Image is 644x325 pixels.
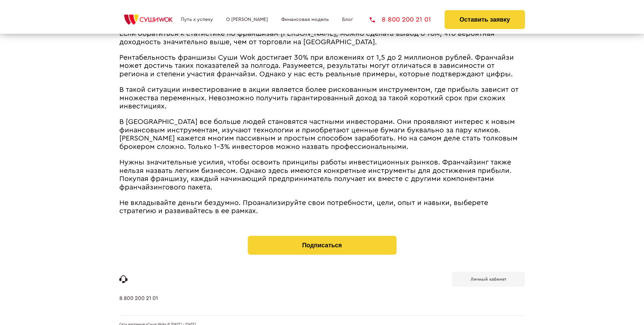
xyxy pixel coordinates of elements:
[226,17,268,22] a: О [PERSON_NAME]
[370,16,431,23] a: 8 800 200 21 01
[382,16,431,23] span: 8 800 200 21 01
[181,17,213,22] a: Путь к успеху
[119,86,519,110] span: В такой ситуации инвестирование в акции является более рискованным инструментом, где прибыль зави...
[119,159,511,191] span: Нужны значительные усилия, чтобы освоить принципы работы инвестиционных рынков. Франчайзинг также...
[119,54,514,78] span: Рентабельность франшизы Суши Wok достигает 30% при вложениях от 1,5 до 2 миллионов рублей. Франча...
[281,17,329,22] a: Финансовая модель
[119,118,518,150] span: В [GEOGRAPHIC_DATA] все больше людей становятся частными инвесторами. Они проявляют интерес к нов...
[452,272,525,287] a: Личный кабинет
[248,236,397,255] button: Подписаться
[342,17,353,22] a: Блог
[471,277,506,281] b: Личный кабинет
[445,10,525,29] button: Оставить заявку
[119,199,488,215] span: Не вкладывайте деньги бездумно. Проанализируйте свои потребности, цели, опыт и навыки, выберете с...
[119,30,495,46] span: Если обратиться к статистике по франшизам [PERSON_NAME], можно сделать вывод о том, что вероятная...
[119,295,158,316] a: 8 800 200 21 01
